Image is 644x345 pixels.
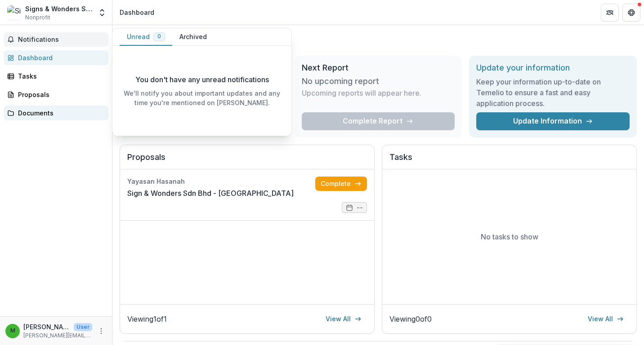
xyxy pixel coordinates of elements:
[18,90,101,99] div: Proposals
[18,53,101,62] div: Dashboard
[476,63,630,73] h2: Update your information
[481,231,538,242] p: No tasks to show
[389,152,629,169] h2: Tasks
[4,32,108,47] button: Notifications
[96,326,107,336] button: More
[7,5,22,20] img: Signs & Wonders Sdn Bhd
[127,188,294,199] a: Sign & Wonders Sdn Bhd - [GEOGRAPHIC_DATA]
[120,28,172,46] button: Unread
[476,76,630,109] h3: Keep your information up-to-date on Temelio to ensure a fast and easy application process.
[10,328,15,334] div: Michelle
[18,36,105,44] span: Notifications
[315,177,367,191] a: Complete
[601,4,619,22] button: Partners
[23,322,70,332] p: [PERSON_NAME]
[120,88,284,107] p: We'll notify you about important updates and any time you're mentioned on [PERSON_NAME].
[172,28,214,46] button: Archived
[135,74,269,85] p: You don't have any unread notifications
[18,108,101,118] div: Documents
[4,106,108,120] a: Documents
[302,88,421,98] p: Upcoming reports will appear here.
[18,71,101,81] div: Tasks
[4,50,108,65] a: Dashboard
[476,112,630,130] a: Update Information
[120,32,637,49] h1: Dashboard
[302,63,455,73] h2: Next Report
[302,76,379,86] h3: No upcoming report
[4,69,108,84] a: Tasks
[582,312,629,326] a: View All
[116,6,158,19] nav: breadcrumb
[127,314,167,324] p: Viewing 1 of 1
[4,87,108,102] a: Proposals
[389,314,432,324] p: Viewing 0 of 0
[74,323,92,331] p: User
[127,152,367,169] h2: Proposals
[622,4,640,22] button: Get Help
[25,13,50,22] span: Nonprofit
[157,33,161,40] span: 0
[320,312,367,326] a: View All
[25,4,92,13] div: Signs & Wonders Sdn Bhd
[120,8,154,17] div: Dashboard
[23,332,92,340] p: [PERSON_NAME][EMAIL_ADDRESS][DOMAIN_NAME]
[96,4,108,22] button: Open entity switcher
